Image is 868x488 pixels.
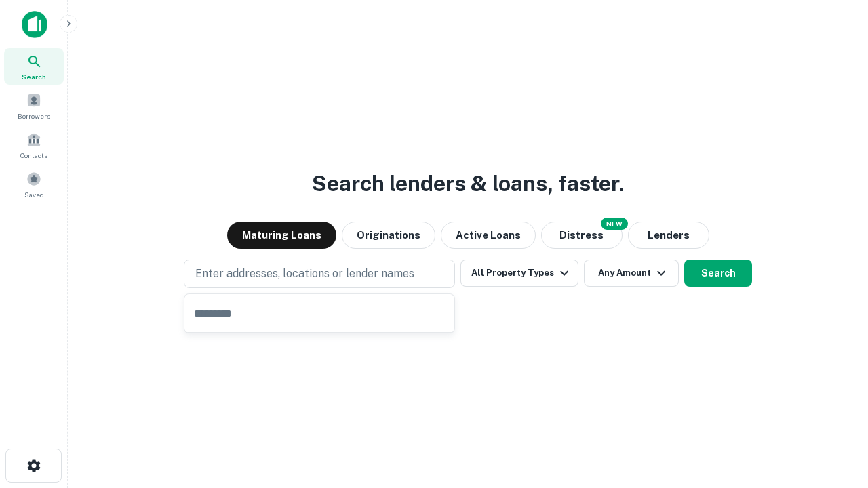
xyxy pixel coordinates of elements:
button: All Property Types [460,260,578,287]
p: Enter addresses, locations or lender names [195,266,414,282]
img: capitalize-icon.png [22,11,47,38]
span: Search [22,71,46,82]
button: Active Loans [441,222,536,249]
a: Borrowers [4,87,64,124]
button: Search [684,260,752,287]
span: Borrowers [18,110,50,121]
div: NEW [601,218,628,230]
iframe: Chat Widget [800,380,868,445]
a: Saved [4,166,64,203]
a: Contacts [4,127,64,163]
button: Lenders [628,222,709,249]
button: Enter addresses, locations or lender names [184,260,455,288]
button: Maturing Loans [227,222,336,249]
a: Search [4,48,64,85]
button: Search distressed loans with lien and other non-mortgage details. [541,222,623,249]
button: Any Amount [584,260,679,287]
span: Saved [24,189,44,200]
h3: Search lenders & loans, faster. [312,167,624,200]
button: Originations [342,222,435,249]
span: Contacts [20,150,47,161]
